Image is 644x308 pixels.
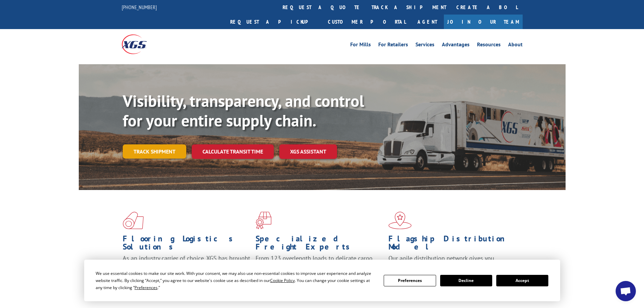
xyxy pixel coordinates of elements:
a: Customer Portal [323,15,411,29]
a: Resources [477,42,501,49]
a: Calculate transit time [192,144,274,159]
h1: Flooring Logistics Solutions [123,235,251,254]
button: Preferences [384,275,436,286]
img: xgs-icon-flagship-distribution-model-red [388,212,412,229]
a: Advantages [442,42,470,49]
a: XGS ASSISTANT [279,144,337,159]
a: Open chat [616,281,636,301]
a: Services [415,42,434,49]
a: Track shipment [123,144,186,159]
img: xgs-icon-total-supply-chain-intelligence-red [123,212,144,229]
a: [PHONE_NUMBER] [122,4,157,10]
img: xgs-icon-focused-on-flooring-red [256,212,271,229]
a: For Mills [350,42,371,49]
p: From 123 overlength loads to delicate cargo, our experienced staff knows the best way to move you... [256,254,383,284]
span: Our agile distribution network gives you nationwide inventory management on demand. [388,254,513,270]
div: We use essential cookies to make our site work. With your consent, we may also use non-essential ... [96,270,376,291]
h1: Flagship Distribution Model [388,235,516,254]
span: As an industry carrier of choice, XGS has brought innovation and dedication to flooring logistics... [123,254,250,278]
a: Join Our Team [444,15,523,29]
span: Cookie Policy [270,278,295,283]
div: Cookie Consent Prompt [84,260,560,301]
span: Preferences [135,285,158,290]
a: About [508,42,523,49]
button: Accept [496,275,548,286]
button: Decline [440,275,492,286]
h1: Specialized Freight Experts [256,235,383,254]
a: For Retailers [378,42,408,49]
a: Request a pickup [225,15,323,29]
b: Visibility, transparency, and control for your entire supply chain. [123,90,364,131]
a: Agent [411,15,444,29]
